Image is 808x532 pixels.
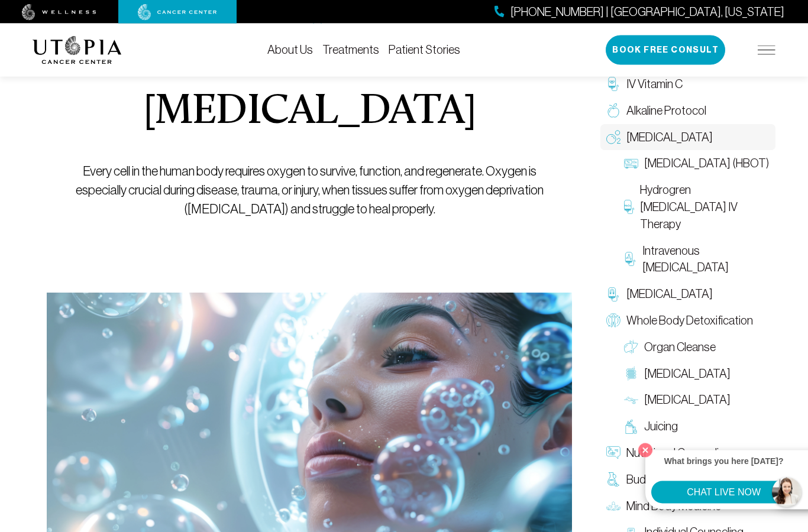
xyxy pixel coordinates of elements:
a: Nutritional Counseling [600,440,775,466]
a: Whole Body Detoxification [600,307,775,334]
button: Book Free Consult [606,35,725,65]
a: Hydrogren [MEDICAL_DATA] IV Therapy [618,177,775,237]
span: Alkaline Protocol [626,102,706,119]
span: [MEDICAL_DATA] [644,365,731,382]
a: Intravenous [MEDICAL_DATA] [618,238,775,281]
span: [PHONE_NUMBER] | [GEOGRAPHIC_DATA], [US_STATE] [510,4,784,21]
img: icon-hamburger [758,46,775,55]
strong: What brings you here [DATE]? [664,456,784,466]
a: Budwig Protocol [600,466,775,493]
a: [PHONE_NUMBER] | [GEOGRAPHIC_DATA], [US_STATE] [495,4,784,21]
img: cancer center [138,4,217,21]
img: Mind Body Medicine [606,499,620,513]
span: Whole Body Detoxification [626,312,753,329]
img: Alkaline Protocol [606,103,620,118]
img: Chelation Therapy [606,287,620,301]
a: Mind Body Medicine [600,493,775,520]
img: Colon Therapy [624,366,638,381]
a: [MEDICAL_DATA] [618,387,775,413]
a: Alkaline Protocol [600,98,775,124]
span: Nutritional Counseling [626,445,731,462]
a: Treatments [322,43,379,56]
span: Intravenous [MEDICAL_DATA] [642,242,770,277]
span: [MEDICAL_DATA] [644,391,731,408]
span: [MEDICAL_DATA] [626,129,713,146]
img: Budwig Protocol [606,472,620,486]
span: Mind Body Medicine [626,498,721,515]
img: logo [33,36,122,64]
img: Hydrogren Peroxide IV Therapy [624,200,634,214]
p: Every cell in the human body requires oxygen to survive, function, and regenerate. Oxygen is espe... [74,163,545,219]
img: wellness [22,4,96,21]
a: [MEDICAL_DATA] [600,124,775,151]
a: Juicing [618,413,775,440]
a: About Us [267,43,313,56]
img: Lymphatic Massage [624,393,638,407]
span: Budwig Protocol [626,471,706,488]
a: Patient Stories [389,43,460,56]
span: Organ Cleanse [644,339,716,356]
button: CHAT LIVE NOW [651,481,796,504]
img: IV Vitamin C [606,77,620,91]
a: [MEDICAL_DATA] [618,361,775,387]
img: Nutritional Counseling [606,446,620,460]
img: Hyperbaric Oxygen Therapy (HBOT) [624,157,638,171]
img: Juicing [624,420,638,434]
img: Oxygen Therapy [606,130,620,144]
h1: [MEDICAL_DATA] [143,92,476,134]
img: Whole Body Detoxification [606,313,620,327]
span: IV Vitamin C [626,76,683,93]
img: Intravenous Ozone Therapy [624,252,636,266]
span: [MEDICAL_DATA] [626,286,713,303]
span: Hydrogren [MEDICAL_DATA] IV Therapy [640,181,770,232]
button: Close [635,440,655,460]
img: Organ Cleanse [624,340,638,354]
a: Organ Cleanse [618,334,775,361]
a: [MEDICAL_DATA] [600,281,775,307]
span: Juicing [644,418,678,435]
a: [MEDICAL_DATA] (HBOT) [618,150,775,177]
a: IV Vitamin C [600,71,775,98]
span: [MEDICAL_DATA] (HBOT) [644,155,769,172]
